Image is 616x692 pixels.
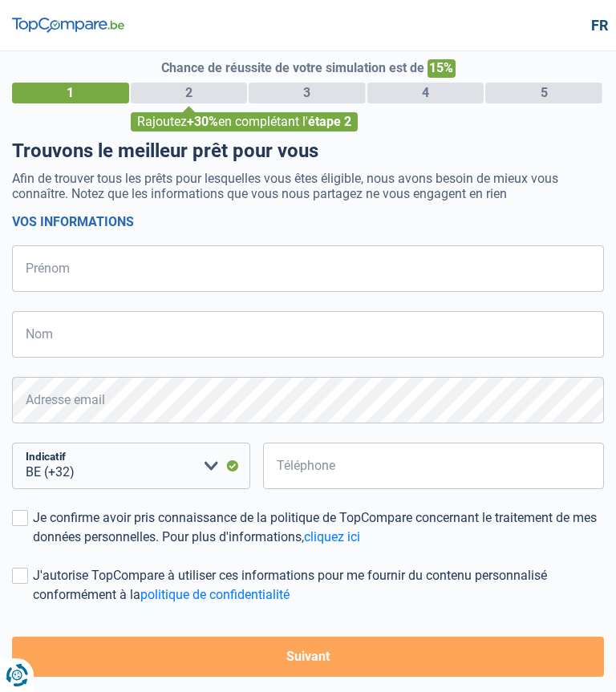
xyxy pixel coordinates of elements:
[131,112,358,132] div: Rajoutez en complétant l'
[12,637,604,677] button: Suivant
[591,17,604,34] div: fr
[249,83,366,103] div: 3
[140,587,290,602] a: politique de confidentialité
[161,60,424,75] span: Chance de réussite de votre simulation est de
[367,83,484,103] div: 4
[33,508,604,547] div: Je confirme avoir pris connaissance de la politique de TopCompare concernant le traitement de mes...
[12,140,604,163] h1: Trouvons le meilleur prêt pour vous
[263,443,604,489] input: 401020304
[12,18,124,34] img: TopCompare Logo
[304,529,360,544] a: cliquez ici
[485,83,602,103] div: 5
[12,214,604,229] h2: Vos informations
[187,114,218,129] span: +30%
[428,59,456,78] span: 15%
[12,83,129,103] div: 1
[12,171,604,201] p: Afin de trouver tous les prêts pour lesquelles vous êtes éligible, nous avons besoin de mieux vou...
[33,566,604,605] div: J'autorise TopCompare à utiliser ces informations pour me fournir du contenu personnalisé conform...
[131,83,248,103] div: 2
[308,114,351,129] span: étape 2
